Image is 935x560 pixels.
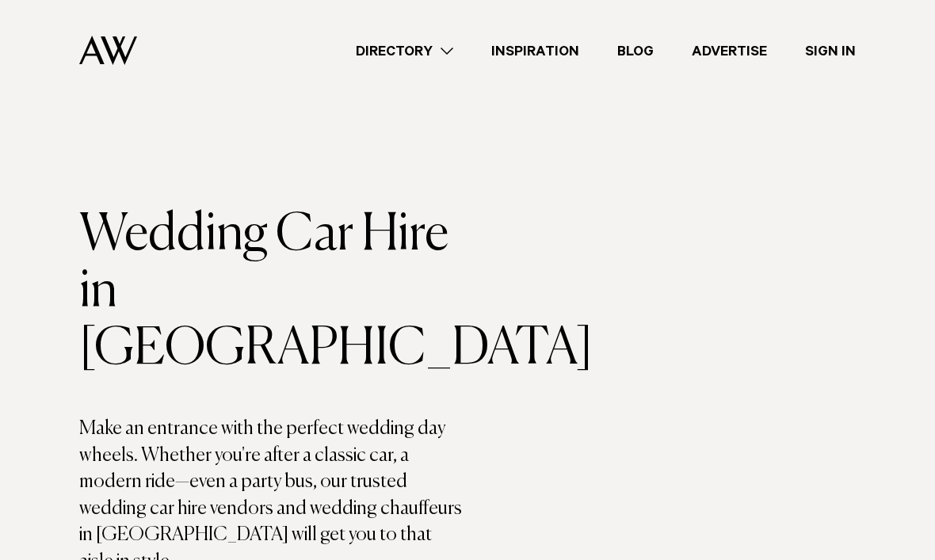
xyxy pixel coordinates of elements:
h1: Wedding Car Hire in [GEOGRAPHIC_DATA] [79,207,467,378]
a: Sign In [786,40,875,62]
img: Auckland Weddings Logo [79,36,137,65]
a: Blog [598,40,673,62]
a: Directory [337,40,472,62]
a: Advertise [673,40,786,62]
a: Inspiration [472,40,598,62]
